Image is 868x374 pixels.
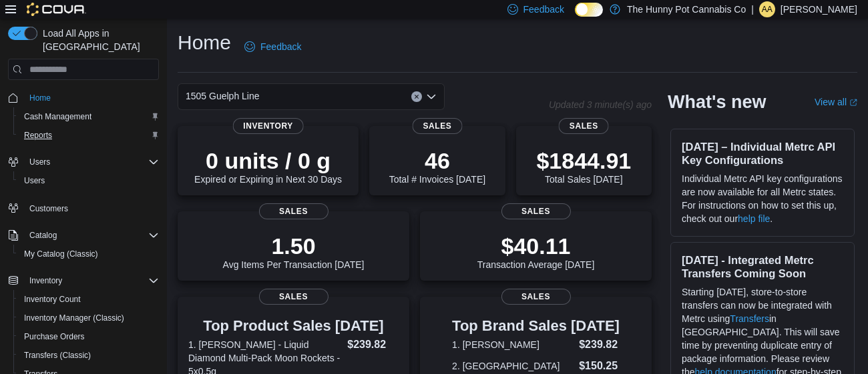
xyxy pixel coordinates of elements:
[759,1,775,17] div: Andrew Appleton
[536,147,631,174] p: $1844.91
[751,1,754,17] p: |
[3,198,164,217] button: Customers
[24,89,159,106] span: Home
[19,329,90,345] a: Purchase Orders
[24,294,81,305] span: Inventory Count
[549,99,652,110] p: Updated 3 minute(s) ago
[19,173,50,189] a: Users
[19,173,159,189] span: Users
[579,337,620,353] dd: $239.82
[3,226,164,245] button: Catalog
[27,3,86,16] img: Cova
[730,313,769,324] a: Transfers
[24,175,45,186] span: Users
[13,290,164,309] button: Inventory Count
[37,27,159,53] span: Load All Apps in [GEOGRAPHIC_DATA]
[239,33,306,60] a: Feedback
[668,91,766,113] h2: What's new
[24,201,73,217] a: Customers
[536,147,631,185] div: Total Sales [DATE]
[3,153,164,171] button: Users
[389,147,485,185] div: Total # Invoices [DATE]
[194,147,342,174] p: 0 units / 0 g
[477,233,595,270] div: Transaction Average [DATE]
[24,154,55,170] button: Users
[815,97,857,107] a: View allExternal link
[13,327,164,346] button: Purchase Orders
[452,338,574,351] dt: 1. [PERSON_NAME]
[682,140,843,167] h3: [DATE] – Individual Metrc API Key Configurations
[178,29,231,56] h1: Home
[13,309,164,327] button: Inventory Manager (Classic)
[24,273,159,289] span: Inventory
[186,88,260,104] span: 1505 Guelph Line
[523,3,564,16] span: Feedback
[13,126,164,145] button: Reports
[559,118,609,134] span: Sales
[13,107,164,126] button: Cash Management
[682,253,843,280] h3: [DATE] - Integrated Metrc Transfers Coming Soon
[579,358,620,374] dd: $150.25
[24,227,159,243] span: Catalog
[19,291,86,307] a: Inventory Count
[29,157,50,167] span: Users
[24,273,67,289] button: Inventory
[682,172,843,225] p: Individual Metrc API key configurations are now available for all Metrc states. For instructions ...
[762,1,773,17] span: AA
[258,203,328,219] span: Sales
[19,310,130,326] a: Inventory Manager (Classic)
[24,154,159,170] span: Users
[24,227,62,243] button: Catalog
[24,313,124,323] span: Inventory Manager (Classic)
[188,318,399,334] h3: Top Product Sales [DATE]
[24,331,85,342] span: Purchase Orders
[627,1,746,17] p: The Hunny Pot Cannabis Co
[232,118,304,134] span: Inventory
[347,337,399,353] dd: $239.82
[19,246,103,262] a: My Catalog (Classic)
[781,1,857,17] p: [PERSON_NAME]
[13,346,164,365] button: Transfers (Classic)
[223,233,365,259] p: 1.50
[24,130,52,141] span: Reports
[19,291,159,307] span: Inventory Count
[389,147,485,174] p: 46
[260,40,301,53] span: Feedback
[452,359,574,373] dt: 2. [GEOGRAPHIC_DATA]
[29,230,57,241] span: Catalog
[194,147,342,185] div: Expired or Expiring in Next 30 Days
[3,88,164,107] button: Home
[501,203,570,219] span: Sales
[19,109,97,125] a: Cash Management
[29,275,62,286] span: Inventory
[3,271,164,290] button: Inventory
[19,329,159,345] span: Purchase Orders
[477,233,595,259] p: $40.11
[19,127,159,143] span: Reports
[426,91,437,102] button: Open list of options
[19,347,96,363] a: Transfers (Classic)
[24,249,98,259] span: My Catalog (Classic)
[849,99,857,107] svg: External link
[19,347,159,363] span: Transfers (Classic)
[501,289,570,305] span: Sales
[24,90,56,106] a: Home
[575,3,603,17] input: Dark Mode
[19,109,159,125] span: Cash Management
[223,233,365,270] div: Avg Items Per Transaction [DATE]
[13,171,164,190] button: Users
[29,93,51,103] span: Home
[24,111,91,122] span: Cash Management
[411,91,422,102] button: Clear input
[19,246,159,262] span: My Catalog (Classic)
[412,118,462,134] span: Sales
[19,310,159,326] span: Inventory Manager (Classic)
[24,350,91,361] span: Transfers (Classic)
[452,318,620,334] h3: Top Brand Sales [DATE]
[29,203,68,214] span: Customers
[738,213,770,224] a: help file
[258,289,328,305] span: Sales
[24,199,159,216] span: Customers
[13,245,164,263] button: My Catalog (Classic)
